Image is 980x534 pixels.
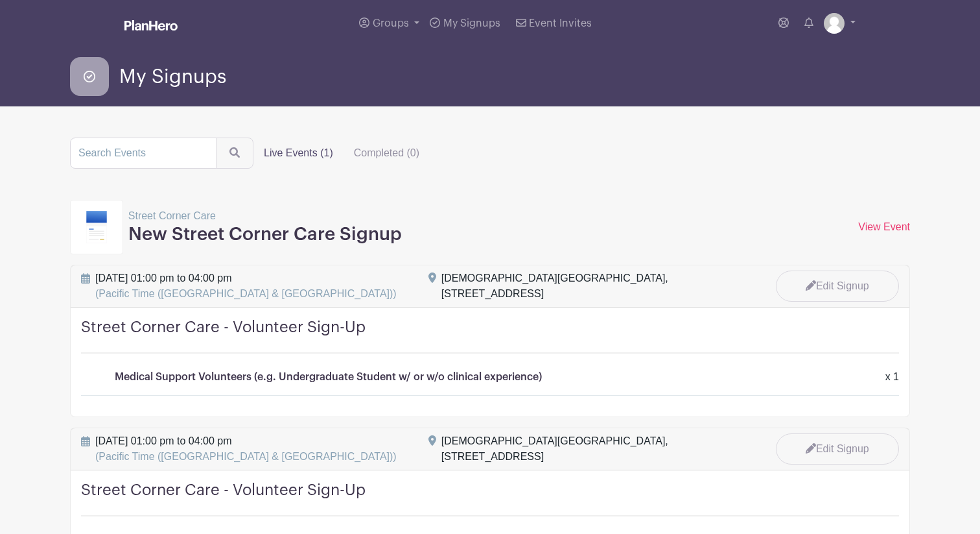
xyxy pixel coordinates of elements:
label: Live Events (1) [253,140,344,166]
span: [DATE] 01:00 pm to 04:00 pm [95,271,397,302]
div: [DEMOGRAPHIC_DATA][GEOGRAPHIC_DATA], [STREET_ADDRESS] [441,271,750,302]
label: Completed (0) [344,140,430,166]
div: [DEMOGRAPHIC_DATA][GEOGRAPHIC_DATA], [STREET_ADDRESS] [441,433,750,465]
p: Medical Support Volunteers (e.g. Undergraduate Student w/ or w/o clinical experience) [115,369,542,385]
a: View Event [858,221,910,232]
div: filters [253,140,430,166]
p: Street Corner Care [128,208,402,224]
a: Edit Signup [776,271,899,302]
h4: Street Corner Care - Volunteer Sign-Up [81,318,899,354]
span: (Pacific Time ([GEOGRAPHIC_DATA] & [GEOGRAPHIC_DATA])) [95,288,397,299]
h3: New Street Corner Care Signup [128,224,402,246]
span: [DATE] 01:00 pm to 04:00 pm [95,433,397,465]
span: (Pacific Time ([GEOGRAPHIC_DATA] & [GEOGRAPHIC_DATA])) [95,451,397,462]
span: My Signups [119,66,226,88]
img: default-ce2991bfa6775e67f084385cd625a349d9dcbb7a52a09fb2fda1e96e2d18dcdb.png [824,13,845,34]
div: x 1 [878,369,907,385]
span: Event Invites [529,18,592,29]
img: logo_white-6c42ec7e38ccf1d336a20a19083b03d10ae64f83f12c07503d8b9e83406b4c7d.svg [124,20,178,30]
a: Edit Signup [776,433,899,465]
input: Search Events [70,138,216,169]
img: template9-63edcacfaf2fb6570c2d519c84fe92c0a60f82f14013cd3b098e25ecaaffc40c.svg [86,211,107,243]
h4: Street Corner Care - Volunteer Sign-Up [81,481,899,516]
span: Groups [373,18,409,29]
span: My Signups [443,18,500,29]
